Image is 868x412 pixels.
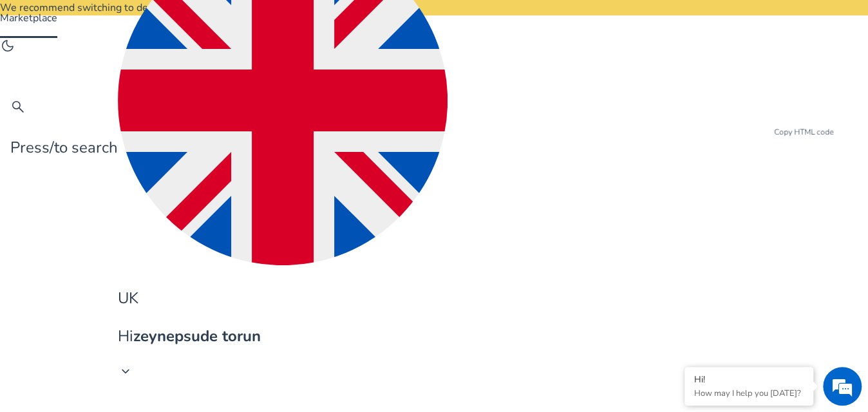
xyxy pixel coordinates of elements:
p: How may I help you today? [694,388,804,399]
div: Copy HTML code [769,124,838,140]
div: Hi! [694,373,804,386]
span: keyboard_arrow_down [118,364,133,379]
p: UK [118,287,448,310]
p: Press to search [10,136,118,159]
p: Hi [118,325,448,348]
b: zeynepsude torun [133,326,261,346]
